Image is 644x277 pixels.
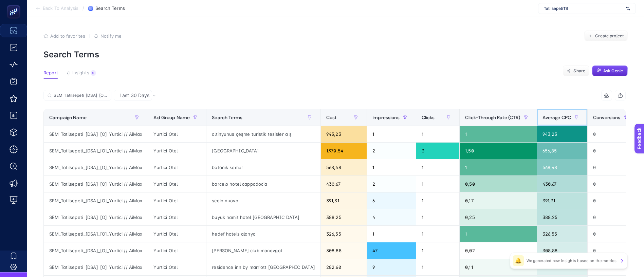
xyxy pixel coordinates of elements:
[321,192,367,209] div: 391,31
[416,242,459,259] div: 1
[44,192,148,209] div: SEM_Tatilsepeti_[DSA]_[O]_Yurtici // AiMax
[593,115,621,120] span: Conversions
[321,143,367,159] div: 1.970,54
[460,192,536,209] div: 0,17
[44,143,148,159] div: SEM_Tatilsepeti_[DSA]_[O]_Yurtici // AiMax
[537,242,588,259] div: 308,88
[321,209,367,225] div: 388,25
[537,176,588,192] div: 430,67
[321,226,367,242] div: 326,55
[416,259,459,275] div: 1
[588,176,637,192] div: 0
[206,226,320,242] div: hedef hotels alanya
[326,115,337,120] span: Cost
[212,115,242,120] span: Search Terms
[153,115,190,120] span: Ad Group Name
[91,70,96,76] div: 6
[206,209,320,225] div: buyuk hamit hotel [GEOGRAPHIC_DATA]
[537,143,588,159] div: 656,85
[367,242,416,259] div: 47
[537,126,588,142] div: 943,23
[206,143,320,159] div: [GEOGRAPHIC_DATA]
[206,126,320,142] div: altinyunus çeşme turistik tesisler a ş
[603,68,623,74] span: Ask Genie
[367,176,416,192] div: 2
[44,176,148,192] div: SEM_Tatilsepeti_[DSA]_[O]_Yurtici // AiMax
[4,2,26,7] span: Feedback
[588,226,637,242] div: 0
[588,143,637,159] div: 0
[367,126,416,142] div: 1
[460,126,536,142] div: 1
[537,159,588,176] div: 568,48
[595,33,624,39] span: Create project
[588,159,637,176] div: 0
[588,192,637,209] div: 0
[544,6,623,11] span: TatilsepetiTS
[321,259,367,275] div: 282,60
[43,70,58,76] span: Report
[422,115,435,120] span: Clicks
[206,242,320,259] div: [PERSON_NAME] club manavgat
[49,115,87,120] span: Campaign Name
[465,115,520,120] span: Click-Through Rate (CTR)
[44,209,148,225] div: SEM_Tatilsepeti_[DSA]_[O]_Yurtici // AiMax
[416,226,459,242] div: 1
[82,5,84,11] span: /
[148,192,206,209] div: Yurtici Otel
[148,176,206,192] div: Yurtici Otel
[43,33,85,39] button: Add to favorites
[206,259,320,275] div: residence inn by marriott [GEOGRAPHIC_DATA]
[148,259,206,275] div: Yurtici Otel
[372,115,400,120] span: Impressions
[44,259,148,275] div: SEM_Tatilsepeti_[DSA]_[O]_Yurtici // AiMax
[460,226,536,242] div: 1
[44,126,148,142] div: SEM_Tatilsepeti_[DSA]_[O]_Yurtici // AiMax
[43,50,628,59] p: Search Terms
[563,66,589,76] button: Share
[537,209,588,225] div: 388,25
[44,226,148,242] div: SEM_Tatilsepeti_[DSA]_[O]_Yurtici // AiMax
[367,192,416,209] div: 6
[54,93,107,98] input: Search
[416,176,459,192] div: 1
[148,209,206,225] div: Yurtici Otel
[148,159,206,176] div: Yurtici Otel
[206,192,320,209] div: scala nuova
[44,159,148,176] div: SEM_Tatilsepeti_[DSA]_[O]_Yurtici // AiMax
[588,126,637,142] div: 0
[148,226,206,242] div: Yurtici Otel
[416,143,459,159] div: 3
[460,143,536,159] div: 1,50
[460,159,536,176] div: 1
[206,176,320,192] div: barcelo hotel cappadocia
[527,258,617,263] p: We generated new insights based on the metrics
[537,192,588,209] div: 391,31
[44,242,148,259] div: SEM_Tatilsepeti_[DSA]_[O]_Yurtici // AiMax
[537,226,588,242] div: 326,55
[416,192,459,209] div: 1
[119,92,149,99] span: Last 30 Days
[367,143,416,159] div: 2
[148,126,206,142] div: Yurtici Otel
[588,209,637,225] div: 0
[416,159,459,176] div: 1
[416,209,459,225] div: 1
[95,6,125,11] span: Search Terms
[367,226,416,242] div: 1
[542,115,571,120] span: Average CPC
[94,33,122,39] button: Notify me
[367,209,416,225] div: 4
[148,242,206,259] div: Yurtici Otel
[321,176,367,192] div: 430,67
[72,70,89,76] span: Insights
[592,66,628,76] button: Ask Genie
[460,242,536,259] div: 0,02
[460,176,536,192] div: 0,50
[100,33,122,39] span: Notify me
[573,68,585,74] span: Share
[513,255,524,266] div: 🔔
[50,33,85,39] span: Add to favorites
[367,259,416,275] div: 9
[367,159,416,176] div: 1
